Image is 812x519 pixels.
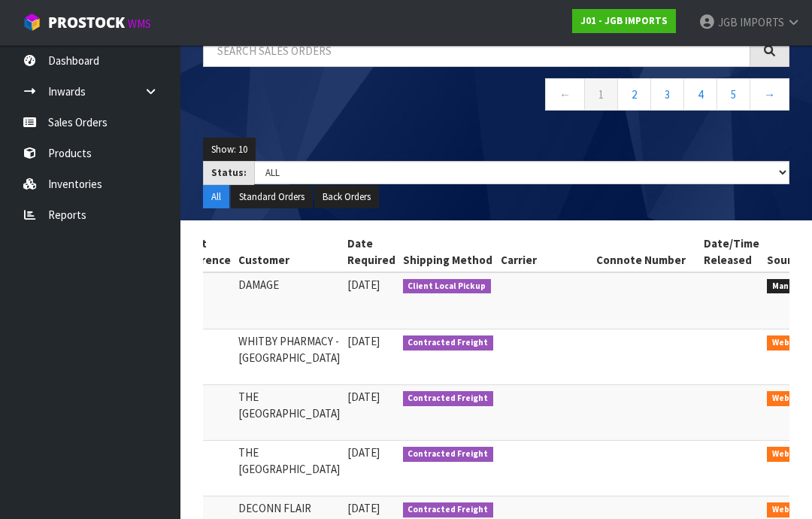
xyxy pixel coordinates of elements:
span: IMPORTS [740,15,784,29]
a: 1 [584,78,618,111]
button: Back Orders [314,185,379,209]
span: Contracted Freight [403,335,494,351]
a: 5 [717,78,750,111]
td: THE [GEOGRAPHIC_DATA] [235,385,344,441]
span: Client Local Pickup [403,279,492,294]
span: Contracted Freight [403,502,494,517]
a: 2 [617,78,651,111]
span: [DATE] [347,278,380,292]
a: → [750,78,789,111]
th: Connote Number [592,232,701,272]
td: DAMAGE [235,272,344,329]
small: WMS [128,17,151,31]
a: ← [545,78,585,111]
span: Manual [767,279,807,294]
img: cube-alt.png [23,13,41,32]
th: Date Required [344,232,399,272]
td: WHITBY PHARMACY - [GEOGRAPHIC_DATA] [235,329,344,385]
span: [DATE] [347,445,380,460]
th: Carrier [497,232,592,272]
input: Search sales orders [203,35,750,67]
span: Contracted Freight [403,391,494,406]
td: THE [GEOGRAPHIC_DATA] [235,441,344,496]
button: Show: 10 [203,138,256,162]
button: Standard Orders [231,185,313,209]
span: [DATE] [347,390,380,404]
a: 3 [650,78,684,111]
th: Client Reference [171,232,235,272]
th: Shipping Method [399,232,498,272]
span: [DATE] [347,501,380,515]
span: [DATE] [347,334,380,348]
th: Customer [235,232,344,272]
nav: Page navigation [203,78,789,115]
strong: J01 - JGB IMPORTS [580,14,668,27]
button: All [203,185,229,209]
th: Date/Time Released [700,232,763,272]
span: JGB [718,15,738,29]
strong: Status: [211,166,247,179]
span: ProStock [48,13,125,32]
span: Contracted Freight [403,447,494,462]
a: 4 [683,78,717,111]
